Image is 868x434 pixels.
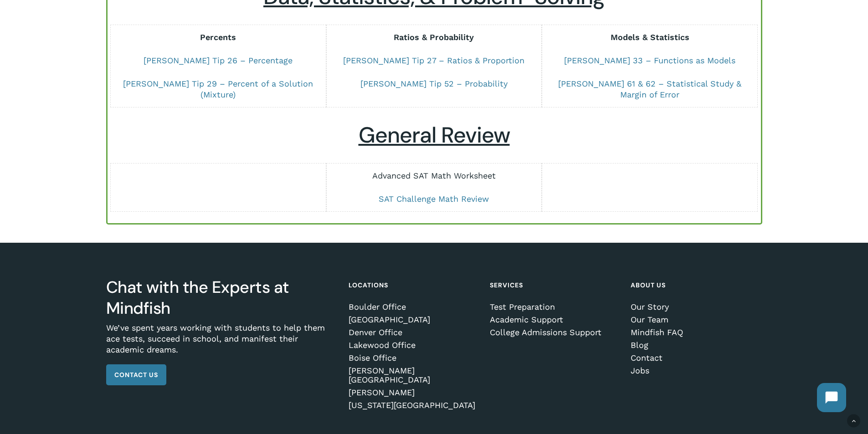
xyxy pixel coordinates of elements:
[343,56,524,65] a: [PERSON_NAME] Tip 27 – Ratios & Proportion
[631,328,759,337] a: Mindfish FAQ
[144,56,293,65] a: [PERSON_NAME] Tip 26 – Percentage
[349,366,477,384] a: [PERSON_NAME][GEOGRAPHIC_DATA]
[359,121,510,149] u: General Review
[490,302,618,311] a: Test Preparation
[372,171,496,180] a: Advanced SAT Math Worksheet
[631,277,759,293] h4: About Us
[631,315,759,324] a: Our Team
[490,315,618,324] a: Academic Support
[379,194,489,204] a: SAT Challenge Math Review
[349,277,477,293] h4: Locations
[631,302,759,311] a: Our Story
[349,315,477,324] a: [GEOGRAPHIC_DATA]
[564,56,735,65] a: [PERSON_NAME] 33 – Functions as Models
[200,32,236,42] strong: Percents
[106,277,336,319] h3: Chat with the Experts at Mindfish
[123,79,313,99] a: [PERSON_NAME] Tip 29 – Percent of a Solution (Mixture)
[631,366,759,375] a: Jobs
[106,364,166,385] a: Contact Us
[349,353,477,363] a: Boise Office
[106,322,336,364] p: We’ve spent years working with students to help them ace tests, succeed in school, and manifest t...
[808,374,855,421] iframe: Chatbot
[490,277,618,293] h4: Services
[114,370,158,379] span: Contact Us
[394,32,474,42] strong: Ratios & Probability
[349,388,477,397] a: [PERSON_NAME]
[631,353,759,363] a: Contact
[490,328,618,337] a: College Admissions Support
[349,302,477,311] a: Boulder Office
[360,79,508,88] a: [PERSON_NAME] Tip 52 – Probability
[611,32,689,42] strong: Models & Statistics
[349,341,477,350] a: Lakewood Office
[349,401,477,410] a: [US_STATE][GEOGRAPHIC_DATA]
[558,79,741,99] a: [PERSON_NAME] 61 & 62 – Statistical Study & Margin of Error
[631,341,759,350] a: Blog
[349,328,477,337] a: Denver Office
